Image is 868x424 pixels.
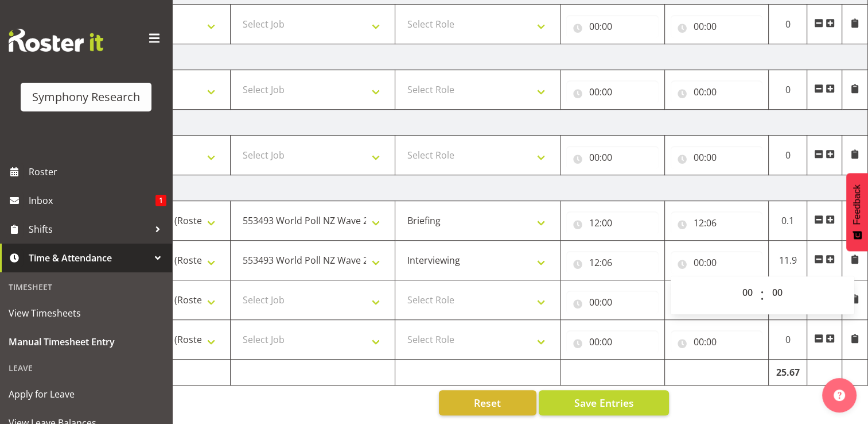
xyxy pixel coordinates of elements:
td: 0 [769,320,807,360]
img: Rosterit website logo [9,29,103,52]
td: 0 [769,5,807,44]
span: : [760,281,764,310]
button: Save Entries [539,390,669,415]
span: View Timesheets [9,304,164,322]
td: [DATE] [65,44,868,70]
td: 11.9 [769,241,807,280]
div: Leave [3,356,169,380]
input: Click to select... [671,251,763,274]
span: 1 [155,195,166,206]
input: Click to select... [566,80,659,103]
td: 0.1 [769,201,807,241]
span: Reset [474,395,501,410]
input: Click to select... [566,251,659,274]
span: Time & Attendance [29,249,149,267]
input: Click to select... [671,330,763,353]
input: Click to select... [671,80,763,103]
span: Manual Timesheet Entry [9,333,164,350]
span: Apply for Leave [9,386,164,403]
input: Click to select... [566,15,659,38]
td: [DATE] [65,110,868,136]
img: help-xxl-2.png [834,390,845,401]
button: Feedback - Show survey [846,173,868,251]
input: Click to select... [671,15,763,38]
span: Feedback [852,184,862,225]
span: Save Entries [574,395,633,410]
td: 0 [769,70,807,110]
input: Click to select... [566,211,659,234]
span: Inbox [29,192,155,209]
input: Click to select... [671,146,763,169]
a: View Timesheets [3,299,169,327]
a: Manual Timesheet Entry [3,327,169,356]
td: 25.67 [769,360,807,386]
td: 0 [769,136,807,175]
div: Symphony Research [32,88,140,106]
td: [DATE] [65,175,868,201]
input: Click to select... [566,291,659,314]
button: Reset [439,390,536,415]
span: Roster [29,163,166,180]
input: Click to select... [671,211,763,234]
input: Click to select... [566,330,659,353]
div: Timesheet [3,275,169,299]
span: Shifts [29,221,149,238]
a: Apply for Leave [3,380,169,408]
input: Click to select... [566,146,659,169]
